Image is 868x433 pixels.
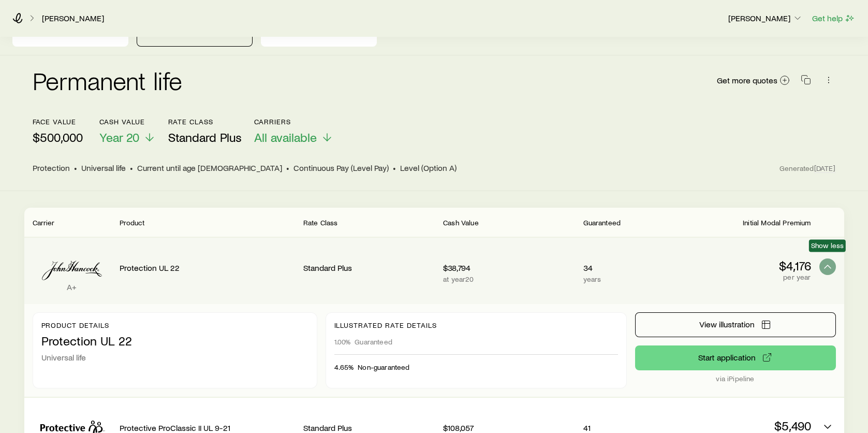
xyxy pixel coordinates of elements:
span: • [286,163,289,173]
p: A+ [33,282,111,292]
button: Rate ClassStandard Plus [168,118,242,145]
span: Generated [779,164,835,173]
p: Cash Value [99,118,156,126]
span: All available [254,130,317,145]
p: Rate Class [168,118,242,126]
span: 1.00% [334,338,351,346]
p: years [583,275,671,283]
span: Year 20 [99,130,139,145]
h2: Permanent life [33,68,183,93]
p: per year [679,273,811,281]
span: Standard Plus [168,130,242,145]
span: Universal life [81,163,126,173]
p: at year 20 [443,275,575,283]
p: Protection UL 22 [41,334,308,348]
span: Cash Value [443,218,479,227]
span: Carrier [33,218,55,227]
span: Guaranteed [583,218,621,227]
p: via iPipeline [635,374,836,383]
button: [PERSON_NAME] [728,12,803,25]
p: Carriers [254,118,333,126]
button: Cash ValueYear 20 [99,118,156,145]
p: [PERSON_NAME] [728,13,803,23]
span: Level (Option A) [400,163,457,173]
button: Get help [812,12,856,24]
span: [DATE] [814,164,836,173]
span: Rate Class [303,218,338,227]
span: View illustration [699,320,755,328]
span: Show less [811,241,844,250]
span: Get more quotes [717,76,777,84]
a: [PERSON_NAME] [41,13,105,23]
span: Product [120,218,145,227]
p: Universal life [41,352,308,363]
p: $5,490 [679,418,811,433]
p: 41 [583,423,671,433]
span: Non-guaranteed [358,363,409,371]
span: Guaranteed [355,338,392,346]
span: Initial Modal Premium [743,218,811,227]
p: $108,057 [443,423,575,433]
p: face value [33,118,83,126]
p: Standard Plus [303,263,435,273]
span: Protection [33,163,70,173]
button: View illustration [635,312,836,337]
p: Illustrated rate details [334,321,618,329]
p: $4,176 [679,258,811,273]
span: Continuous Pay (Level Pay) [293,163,389,173]
a: Get more quotes [716,75,790,86]
p: $38,794 [443,263,575,273]
p: $500,000 [33,130,83,145]
button: CarriersAll available [254,118,333,145]
p: 34 [583,263,671,273]
p: Standard Plus [303,423,435,433]
span: 4.65% [334,363,354,371]
span: • [74,163,77,173]
span: Current until age [DEMOGRAPHIC_DATA] [137,163,282,173]
button: via iPipeline [635,345,836,370]
p: Protection UL 22 [120,263,295,273]
span: • [130,163,133,173]
p: Product details [41,321,308,329]
span: • [393,163,396,173]
p: Protective ProClassic II UL 9-21 [120,423,295,433]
